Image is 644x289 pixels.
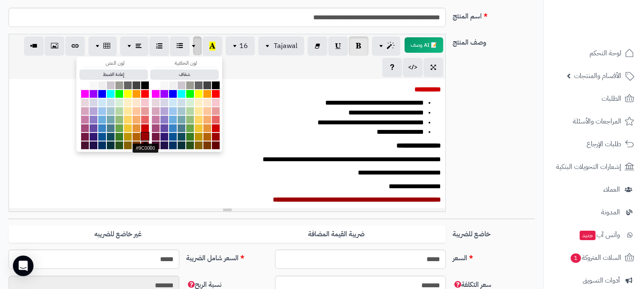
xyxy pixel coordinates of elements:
span: المراجعات والأسئلة [573,115,621,127]
span: لوحة التحكم [590,47,621,59]
button: 16 [226,36,255,55]
span: العملاء [603,184,620,196]
a: الطلبات [549,88,639,109]
label: غير خاضع للضريبه [9,226,227,243]
div: Open Intercom Messenger [13,256,33,276]
a: المراجعات والأسئلة [549,111,639,132]
div: #9C0000 [133,144,159,153]
label: اسم المنتج [449,8,538,21]
span: الطلبات [602,93,621,105]
span: 16 [239,41,248,51]
div: لون الخلفية [154,60,217,67]
span: الأقسام والمنتجات [574,70,621,82]
span: السلات المتروكة [570,252,621,264]
label: وصف المنتج [449,34,538,48]
label: السعر شامل الضريبة [183,250,272,263]
span: إشعارات التحويلات البنكية [556,161,621,173]
span: أدوات التسويق [583,274,620,286]
a: طلبات الإرجاع [549,134,639,154]
a: إشعارات التحويلات البنكية [549,157,639,177]
span: جديد [580,231,596,240]
label: خاضع للضريبة [449,226,538,239]
span: 1 [570,253,581,263]
button: إعادة الضبط [79,69,148,80]
button: 📝 AI وصف [405,37,443,53]
span: وآتس آب [579,229,620,241]
a: المدونة [549,202,639,223]
div: لون النص [84,60,146,67]
label: السعر [449,250,538,263]
a: لوحة التحكم [549,43,639,63]
a: العملاء [549,179,639,200]
button: Tajawal [258,36,304,55]
label: ضريبة القيمة المضافة [227,226,446,243]
button: شفاف [150,69,219,80]
a: السلات المتروكة1 [549,247,639,268]
a: وآتس آبجديد [549,225,639,245]
span: المدونة [601,206,620,218]
img: logo-2.png [586,6,636,24]
span: طلبات الإرجاع [587,138,621,150]
span: Tajawal [274,41,297,51]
